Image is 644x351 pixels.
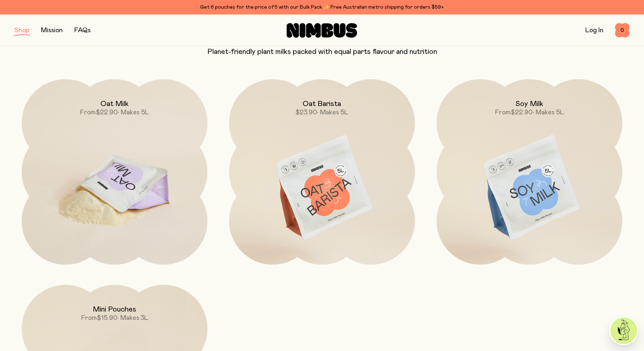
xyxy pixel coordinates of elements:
a: Oat MilkFrom$22.90• Makes 5L [22,79,207,265]
span: • Makes 5L [533,109,564,116]
p: Planet-friendly plant milks packed with equal parts flavour and nutrition [14,47,630,56]
a: FAQs [74,27,91,34]
span: $15.90 [97,315,117,321]
span: • Makes 5L [118,109,149,116]
span: • Makes 3L [117,315,148,321]
h2: Oat Milk [100,100,129,108]
a: Soy MilkFrom$22.90• Makes 5L [437,79,622,265]
span: $23.90 [295,109,317,116]
a: Mission [41,27,63,34]
a: Log In [585,27,603,34]
button: 0 [615,23,630,38]
h2: Soy Milk [515,100,543,108]
h2: Oat Barista [303,100,341,108]
span: $22.90 [511,109,533,116]
span: $22.90 [96,109,118,116]
a: Oat Barista$23.90• Makes 5L [229,79,415,265]
span: From [81,315,97,321]
img: agent [610,317,637,344]
div: Get 6 pouches for the price of 5 with our Bulk Pack ✨ Free Australian metro shipping for orders $59+ [14,3,630,12]
span: From [495,109,511,116]
span: • Makes 5L [317,109,348,116]
span: From [80,109,96,116]
h2: Mini Pouches [93,305,136,314]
